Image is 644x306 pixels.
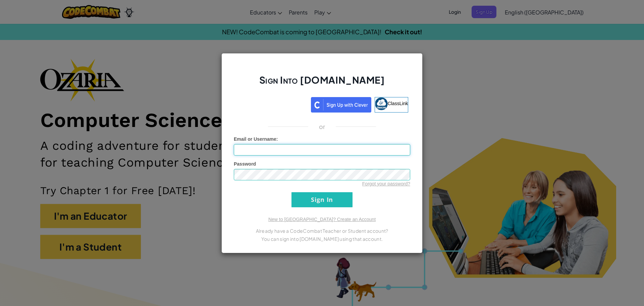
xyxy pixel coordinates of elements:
[319,123,325,131] p: or
[234,227,410,235] p: Already have a CodeCombat Teacher or Student account?
[234,74,410,93] h2: Sign Into [DOMAIN_NAME]
[234,136,276,142] span: Email or Username
[291,192,353,207] input: Sign In
[268,217,376,222] a: New to [GEOGRAPHIC_DATA]? Create an Account
[234,136,278,142] label: :
[388,100,408,106] span: ClassLink
[232,96,311,111] iframe: Sign in with Google Button
[375,97,388,110] img: classlink-logo-small.png
[234,161,256,167] span: Password
[362,181,410,186] a: Forgot your password?
[234,235,410,243] p: You can sign into [DOMAIN_NAME] using that account.
[311,97,371,113] img: clever_sso_button@2x.png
